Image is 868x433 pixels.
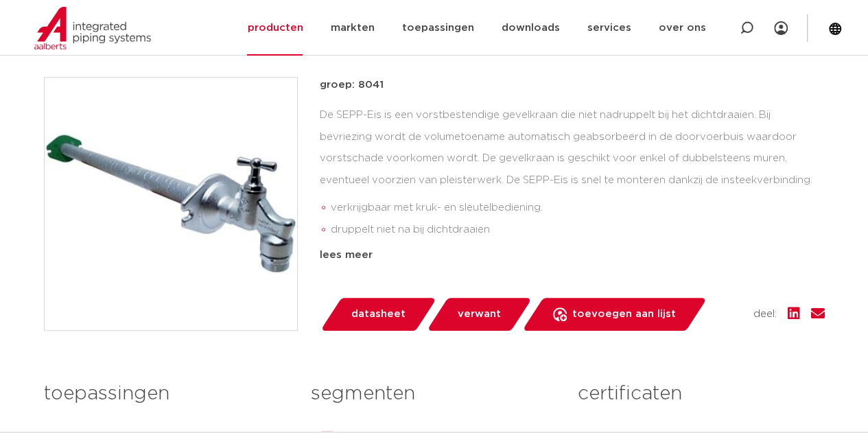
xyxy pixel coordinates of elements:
[44,380,290,408] h3: toepassingen
[458,303,501,325] span: verwant
[331,197,825,219] li: verkrijgbaar met kruk- en sleutelbediening.
[331,219,825,241] li: druppelt niet na bij dichtdraaien
[320,104,825,242] div: De SEPP-Eis is een vorstbestendige gevelkraan die niet nadruppelt bij het dichtdraaien. Bij bevri...
[578,380,824,408] h3: certificaten
[753,306,777,323] span: deel:
[426,298,532,331] a: verwant
[351,303,406,325] span: datasheet
[320,298,436,331] a: datasheet
[320,77,825,93] p: groep: 8041
[320,247,825,264] div: lees meer
[572,303,676,325] span: toevoegen aan lijst
[45,78,297,330] img: Product Image for SEPP-Eis vorstbestendige gevelkraan met kruk (2 x buitendraad)
[331,241,825,263] li: eenvoudige en snelle montage dankzij insteekverbinding
[311,380,557,408] h3: segmenten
